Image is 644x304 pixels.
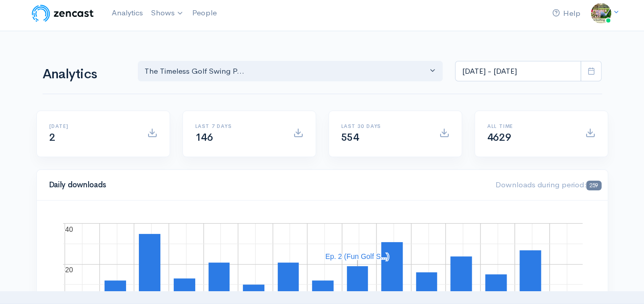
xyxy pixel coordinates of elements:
[49,123,135,129] h6: [DATE]
[586,181,601,190] span: 259
[49,131,55,144] span: 2
[455,61,581,82] input: analytics date range selector
[341,131,359,144] span: 554
[325,252,389,260] text: Ep. 2 (Fun Golf S...)
[495,180,601,189] span: Downloads during period:
[144,66,427,77] div: The Timeless Golf Swing P...
[548,3,585,25] a: Help
[65,225,73,233] text: 40
[108,2,147,24] a: Analytics
[487,131,511,144] span: 4629
[43,67,126,82] h1: Analytics
[65,266,73,274] text: 20
[49,181,483,189] h4: Daily downloads
[591,3,611,24] img: ...
[195,131,213,144] span: 146
[341,123,427,129] h6: Last 30 days
[487,123,573,129] h6: All time
[147,2,188,25] a: Shows
[195,123,281,129] h6: Last 7 days
[188,2,221,24] a: People
[138,61,443,82] button: The Timeless Golf Swing P...
[30,3,95,24] img: ZenCast Logo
